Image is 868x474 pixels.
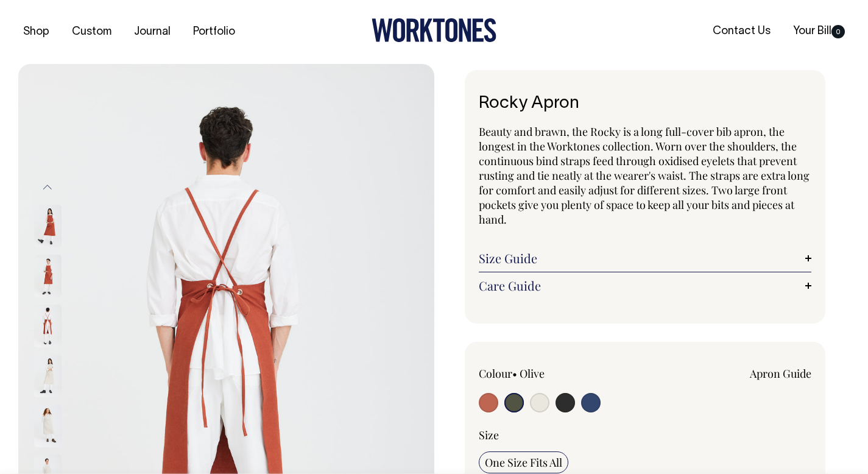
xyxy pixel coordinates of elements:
a: Care Guide [479,278,812,293]
img: rust [34,305,62,347]
a: Size Guide [479,251,812,266]
input: One Size Fits All [479,451,568,473]
div: Colour [479,366,612,381]
a: Shop [18,22,54,42]
h1: Rocky Apron [479,94,812,113]
a: Journal [129,22,175,42]
img: rust [34,205,62,247]
span: 0 [831,25,845,38]
a: Contact Us [708,21,775,41]
img: natural [34,405,62,447]
span: • [512,366,517,381]
a: Portfolio [188,22,240,42]
span: Beauty and brawn, the Rocky is a long full-cover bib apron, the longest in the Worktones collecti... [479,124,810,227]
a: Apron Guide [750,366,811,381]
button: Previous [38,174,57,201]
a: Your Bill0 [788,21,850,41]
span: One Size Fits All [485,455,562,470]
div: Size [479,428,812,442]
img: rust [34,255,62,297]
img: natural [34,355,62,397]
a: Custom [67,22,116,42]
label: Olive [520,366,545,381]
